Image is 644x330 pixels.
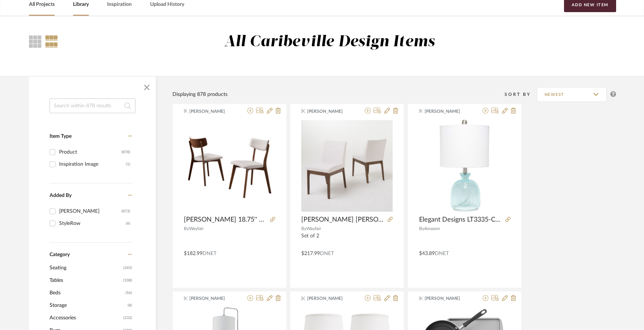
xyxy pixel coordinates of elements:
span: Elegant Designs LT3335-CBL Textured Glass Table Lamp, Clear Blue (Pack of 1) [419,216,502,224]
span: By [301,226,306,231]
span: Wayfair [189,226,204,231]
span: [PERSON_NAME] [189,295,236,302]
img: Corriveau Cupp Upholstered Solid Wood Side Chair [301,120,393,212]
div: StyleRow [59,218,126,229]
span: $182.99 [184,251,203,256]
span: (108) [123,275,132,286]
span: (245) [123,262,132,274]
span: DNET [435,251,449,256]
div: 0 [301,120,393,212]
span: Wayfair [306,226,321,231]
span: [PERSON_NAME] [307,108,353,115]
div: Inspiration Image [59,158,126,170]
div: 0 [419,120,510,212]
div: [PERSON_NAME] [59,205,121,217]
img: Hoopes 18.75'' H Upholstered Side Chair (Set of 2) [184,120,275,212]
div: Product [59,146,121,158]
span: By [184,226,189,231]
div: Set of 2 [301,233,393,245]
img: Elegant Designs LT3335-CBL Textured Glass Table Lamp, Clear Blue (Pack of 1) [440,120,490,212]
span: Tables [50,274,121,287]
span: Beds [50,287,124,299]
span: [PERSON_NAME] 18.75'' H Upholstered Side Chair (Set of 2) [184,216,267,224]
span: DNET [203,251,217,256]
span: Category [50,252,70,258]
span: [PERSON_NAME] [425,108,471,115]
div: 0 [184,120,275,212]
span: Amazon [424,226,440,231]
span: $43.89 [419,251,435,256]
span: (232) [123,312,132,324]
div: All Caribeville Design Items [224,33,435,51]
span: [PERSON_NAME] [425,295,471,302]
span: [PERSON_NAME] [PERSON_NAME] Upholstered Solid Wood Side Chair [301,216,385,224]
span: $217.99 [301,251,320,256]
span: [PERSON_NAME] [189,108,236,115]
div: (1) [126,158,130,170]
button: Close [139,80,154,95]
span: Added By [50,193,72,198]
input: Search within 878 results [50,98,135,113]
span: Storage [50,299,126,312]
div: (878) [121,146,130,158]
span: Item Type [50,134,72,139]
span: DNET [320,251,334,256]
div: Sort By [505,91,537,98]
div: Displaying 878 products [172,90,228,98]
span: [PERSON_NAME] [307,295,353,302]
span: Seating [50,262,121,274]
div: (6) [126,218,130,229]
span: (8) [128,299,132,311]
span: By [419,226,424,231]
span: (56) [125,287,132,299]
span: Accessories [50,312,121,324]
div: (873) [121,205,130,217]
